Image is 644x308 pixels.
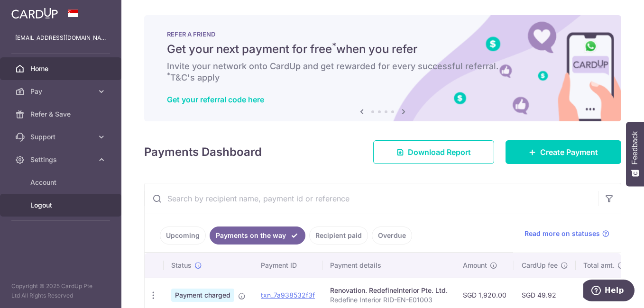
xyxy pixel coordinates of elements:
[30,200,93,210] span: Logout
[15,33,106,43] p: [EMAIL_ADDRESS][DOMAIN_NAME]
[583,280,635,303] iframe: Opens a widget where you can find more information
[167,42,598,57] h5: Get your next payment for free when you refer
[631,131,639,164] span: Feedback
[210,226,305,245] a: Payments on the way
[167,61,598,83] h6: Invite your network onto CardUp and get rewarded for every successful referral. T&C's apply
[540,146,598,158] span: Create Payment
[330,295,448,305] p: Redefine Interior RID-EN-E01003
[522,261,558,270] span: CardUp fee
[144,15,621,121] img: RAF banner
[372,226,412,245] a: Overdue
[145,183,598,214] input: Search by recipient name, payment id or reference
[167,95,264,104] a: Get your referral code here
[30,87,93,96] span: Pay
[322,253,455,278] th: Payment details
[30,155,93,164] span: Settings
[408,146,471,158] span: Download Report
[330,286,448,295] div: Renovation. RedefineInterior Pte. Ltd.
[171,289,234,302] span: Payment charged
[160,226,206,245] a: Upcoming
[506,140,621,164] a: Create Payment
[524,229,600,238] span: Read more on statuses
[30,64,93,73] span: Home
[261,291,315,299] a: txn_7a938532f3f
[524,229,609,238] a: Read more on statuses
[463,261,487,270] span: Amount
[144,144,262,161] h4: Payments Dashboard
[373,140,494,164] a: Download Report
[253,253,322,278] th: Payment ID
[11,8,58,19] img: CardUp
[30,178,93,187] span: Account
[30,109,93,119] span: Refer & Save
[167,30,598,38] p: REFER A FRIEND
[171,261,192,270] span: Status
[30,132,93,142] span: Support
[583,261,615,270] span: Total amt.
[309,226,368,245] a: Recipient paid
[626,122,644,186] button: Feedback - Show survey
